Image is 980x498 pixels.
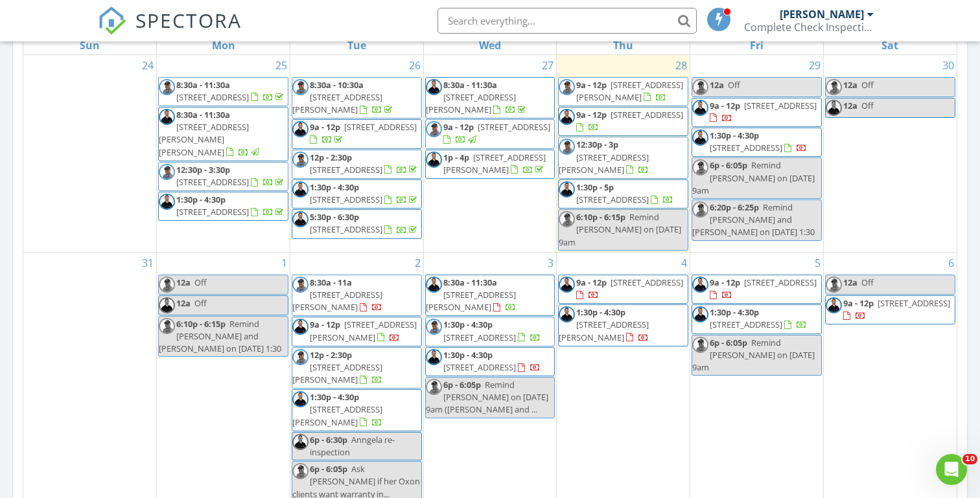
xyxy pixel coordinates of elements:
[558,77,688,106] a: 9a - 12p [STREET_ADDRESS][PERSON_NAME]
[692,201,708,218] img: michael_hasson_boise_id_home_inspector.jpg
[559,109,575,125] img: steve_complete_check_3.jpg
[292,179,422,209] a: 1:30p - 4:30p [STREET_ADDRESS]
[310,181,419,205] a: 1:30p - 4:30p [STREET_ADDRESS]
[194,297,207,309] span: Off
[780,8,864,21] div: [PERSON_NAME]
[611,36,636,54] a: Thursday
[157,55,290,253] td: Go to August 25, 2025
[843,100,857,111] span: 12a
[158,77,288,106] a: 8:30a - 11:30a [STREET_ADDRESS]
[176,277,191,288] span: 12a
[843,297,950,321] a: 9a - 12p [STREET_ADDRESS]
[292,79,395,115] a: 8:30a - 10:30a [STREET_ADDRESS][PERSON_NAME]
[576,181,614,193] span: 1:30p - 5p
[692,128,822,157] a: 1:30p - 4:30p [STREET_ADDRESS]
[692,130,708,146] img: steve_complete_check_3.jpg
[176,206,249,218] span: [STREET_ADDRESS]
[158,162,288,191] a: 12:30p - 3:30p [STREET_ADDRESS]
[292,275,422,317] a: 8:30a - 11a [STREET_ADDRESS][PERSON_NAME]
[310,319,417,343] a: 9a - 12p [STREET_ADDRESS][PERSON_NAME]
[747,36,766,54] a: Friday
[425,275,555,317] a: 8:30a - 11:30a [STREET_ADDRESS][PERSON_NAME]
[443,349,493,361] span: 1:30p - 4:30p
[159,194,175,210] img: steve_complete_check_3.jpg
[559,79,575,95] img: michael_hasson_boise_id_home_inspector.jpg
[426,379,442,395] img: michael_hasson_boise_id_home_inspector.jpg
[611,277,683,288] span: [STREET_ADDRESS]
[692,277,708,293] img: steve_complete_check_3.jpg
[692,201,815,238] span: Remind [PERSON_NAME] and [PERSON_NAME] on [DATE] 1:30
[292,277,309,293] img: michael_hasson_boise_id_home_inspector.jpg
[692,98,822,127] a: 9a - 12p [STREET_ADDRESS]
[425,150,555,179] a: 1p - 4p [STREET_ADDRESS][PERSON_NAME]
[159,109,261,158] a: 8:30a - 11:30a [STREET_ADDRESS][PERSON_NAME][PERSON_NAME]
[310,434,347,446] span: 6p - 6:30p
[310,152,419,175] a: 12p - 2:30p [STREET_ADDRESS]
[310,152,352,163] span: 12p - 2:30p
[443,152,546,175] span: [STREET_ADDRESS][PERSON_NAME]
[690,55,824,253] td: Go to August 29, 2025
[710,277,740,288] span: 9a - 12p
[292,403,382,427] span: [STREET_ADDRESS][PERSON_NAME]
[159,277,175,293] img: michael_hasson_boise_id_home_inspector.jpg
[292,391,309,407] img: steve_complete_check_3.jpg
[744,277,817,288] span: [STREET_ADDRESS]
[292,463,309,479] img: michael_hasson_boise_id_home_inspector.jpg
[692,304,822,334] a: 1:30p - 4:30p [STREET_ADDRESS]
[812,253,823,273] a: Go to September 5, 2025
[426,79,528,115] a: 8:30a - 11:30a [STREET_ADDRESS][PERSON_NAME]
[576,277,607,288] span: 9a - 12p
[426,79,442,95] img: steve_complete_check_3.jpg
[710,306,759,318] span: 1:30p - 4:30p
[946,253,957,273] a: Go to September 6, 2025
[692,337,708,353] img: michael_hasson_boise_id_home_inspector.jpg
[728,79,740,91] span: Off
[344,121,417,133] span: [STREET_ADDRESS]
[176,109,230,120] span: 8:30a - 11:30a
[159,109,175,125] img: steve_complete_check_3.jpg
[443,361,516,373] span: [STREET_ADDRESS]
[176,164,286,188] a: 12:30p - 3:30p [STREET_ADDRESS]
[843,297,874,309] span: 9a - 12p
[823,55,957,253] td: Go to August 30, 2025
[292,77,422,119] a: 8:30a - 10:30a [STREET_ADDRESS][PERSON_NAME]
[558,107,688,136] a: 9a - 12p [STREET_ADDRESS]
[962,454,977,464] span: 10
[539,55,556,76] a: Go to August 27, 2025
[576,109,683,133] a: 9a - 12p [STREET_ADDRESS]
[426,277,442,293] img: steve_complete_check_3.jpg
[443,379,481,390] span: 6p - 6:05p
[426,91,516,115] span: [STREET_ADDRESS][PERSON_NAME]
[826,297,842,313] img: steve_complete_check_3.jpg
[310,79,364,91] span: 8:30a - 10:30a
[310,349,352,361] span: 12p - 2:30p
[825,295,955,324] a: 9a - 12p [STREET_ADDRESS]
[176,79,230,91] span: 8:30a - 11:30a
[443,121,474,133] span: 9a - 12p
[576,109,607,120] span: 9a - 12p
[425,77,555,119] a: 8:30a - 11:30a [STREET_ADDRESS][PERSON_NAME]
[843,79,857,91] span: 12a
[310,463,347,475] span: 6p - 6:05p
[576,277,683,300] a: 9a - 12p [STREET_ADDRESS]
[23,55,157,253] td: Go to August 24, 2025
[940,55,957,76] a: Go to August 30, 2025
[426,289,516,313] span: [STREET_ADDRESS][PERSON_NAME]
[292,349,382,385] a: 12p - 2:30p [STREET_ADDRESS][PERSON_NAME]
[710,319,782,330] span: [STREET_ADDRESS]
[576,139,618,150] span: 12:30p - 3p
[710,79,724,91] span: 12a
[194,277,207,288] span: Off
[292,79,309,95] img: michael_hasson_boise_id_home_inspector.jpg
[159,121,249,157] span: [STREET_ADDRESS][PERSON_NAME][PERSON_NAME]
[176,91,249,103] span: [STREET_ADDRESS]
[826,100,842,116] img: steve_complete_check_3.jpg
[879,36,901,54] a: Saturday
[412,253,423,273] a: Go to September 2, 2025
[878,297,950,309] span: [STREET_ADDRESS]
[557,55,690,253] td: Go to August 28, 2025
[292,347,422,389] a: 12p - 2:30p [STREET_ADDRESS][PERSON_NAME]
[710,306,807,330] a: 1:30p - 4:30p [STREET_ADDRESS]
[673,55,690,76] a: Go to August 28, 2025
[159,318,281,354] span: Remind [PERSON_NAME] and [PERSON_NAME] on [DATE] 1:30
